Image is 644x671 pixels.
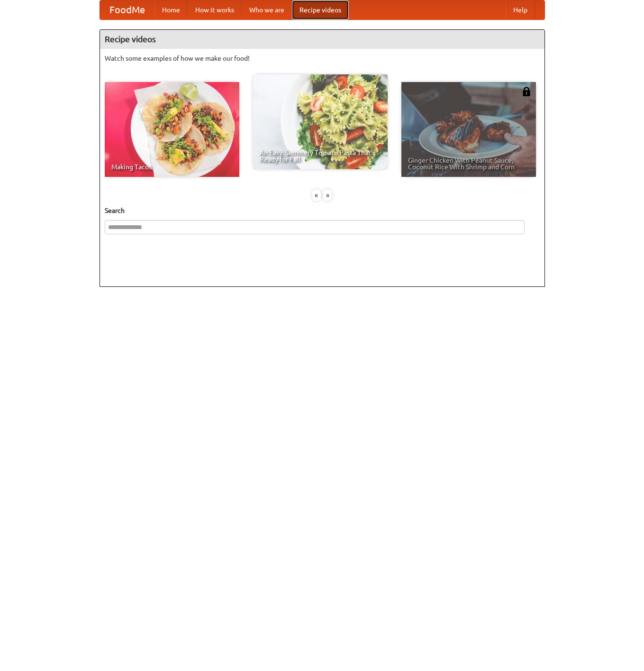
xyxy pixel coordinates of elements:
p: Watch some examples of how we make our food! [105,54,540,63]
h5: Search [105,206,540,215]
a: Help [506,0,535,19]
img: 483408.png [522,87,531,96]
div: » [323,189,332,201]
span: An Easy, Summery Tomato Pasta That's Ready for Fall [260,149,381,163]
a: FoodMe [100,0,154,19]
a: Who we are [242,0,292,19]
a: Home [154,0,188,19]
span: Making Tacos [111,164,233,170]
a: Recipe videos [292,0,349,19]
a: An Easy, Summery Tomato Pasta That's Ready for Fall [253,74,388,169]
a: How it works [188,0,242,19]
a: Making Tacos [105,82,239,177]
h4: Recipe videos [100,30,544,49]
div: « [312,189,321,201]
